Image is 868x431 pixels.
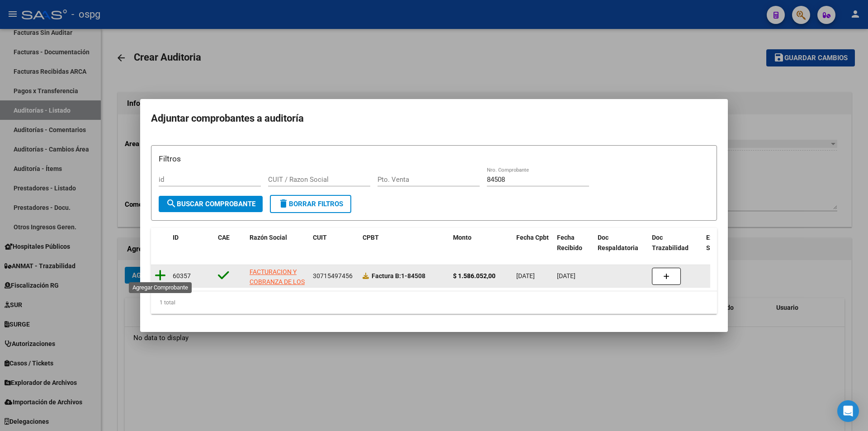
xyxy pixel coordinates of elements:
datatable-header-cell: Expediente SUR Asociado [703,228,752,258]
span: Razón Social [250,234,287,241]
span: Monto [453,234,472,241]
h2: Adjuntar comprobantes a auditoría [151,110,717,127]
span: Buscar Comprobante [166,200,255,208]
button: Buscar Comprobante [159,196,263,212]
datatable-header-cell: Fecha Cpbt [513,228,553,258]
datatable-header-cell: Fecha Recibido [553,228,594,258]
span: ID [173,234,179,241]
datatable-header-cell: CPBT [359,228,449,258]
span: Expediente SUR Asociado [706,234,746,251]
mat-icon: search [166,198,177,209]
datatable-header-cell: CAE [214,228,246,258]
datatable-header-cell: Monto [449,228,513,258]
h3: Filtros [159,153,709,165]
span: CUIT [313,234,327,241]
span: Fecha Cpbt [516,234,549,241]
span: FACTURACION Y COBRANZA DE LOS EFECTORES PUBLICOS S.E. [250,268,305,306]
strong: $ 1.586.052,00 [453,272,495,279]
datatable-header-cell: Doc Respaldatoria [594,228,648,258]
span: Factura B: [372,272,401,279]
datatable-header-cell: Razón Social [246,228,309,258]
datatable-header-cell: CUIT [309,228,359,258]
datatable-header-cell: ID [169,228,214,258]
span: Fecha Recibido [557,234,582,251]
span: [DATE] [557,272,576,279]
div: 1 total [151,291,717,314]
datatable-header-cell: Doc Trazabilidad [648,228,703,258]
span: [DATE] [516,272,535,279]
mat-icon: delete [278,198,289,209]
button: Borrar Filtros [270,195,351,213]
div: Open Intercom Messenger [837,400,859,422]
span: CPBT [363,234,379,241]
span: 30715497456 [313,272,353,279]
span: Doc Respaldatoria [598,234,638,251]
span: Doc Trazabilidad [652,234,689,251]
span: CAE [218,234,230,241]
span: 60357 [173,272,191,279]
span: Borrar Filtros [278,200,343,208]
strong: 1-84508 [372,272,425,279]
